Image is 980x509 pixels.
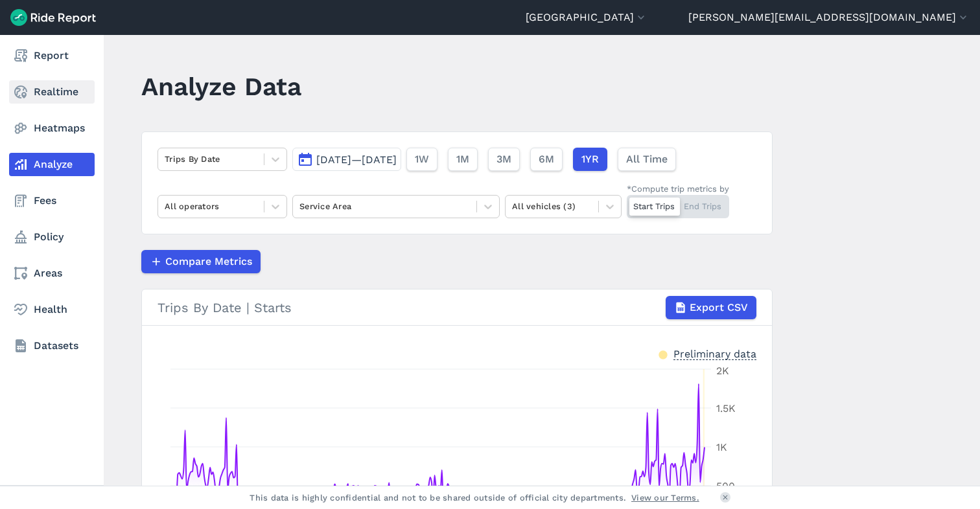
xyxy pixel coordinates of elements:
tspan: 2K [716,365,729,377]
tspan: 500 [716,480,735,492]
a: View our Terms. [631,492,699,504]
a: Heatmaps [9,117,95,140]
button: 6M [530,148,563,171]
a: Report [9,44,95,67]
img: Ride Report [10,9,96,26]
tspan: 1.5K [716,402,736,414]
button: 1M [448,148,478,171]
span: 1YR [581,152,599,167]
a: Realtime [9,80,95,104]
a: Fees [9,189,95,212]
button: 1W [406,148,437,171]
a: Analyze [9,153,95,176]
button: [DATE]—[DATE] [292,148,401,171]
button: All Time [618,148,676,171]
span: All Time [626,152,668,167]
span: 1W [415,152,429,167]
button: [GEOGRAPHIC_DATA] [526,10,647,25]
h1: Analyze Data [141,69,301,104]
button: [PERSON_NAME][EMAIL_ADDRESS][DOMAIN_NAME] [688,10,970,25]
a: Policy [9,225,95,249]
span: 6M [539,152,554,167]
div: Trips By Date | Starts [157,296,756,319]
div: Preliminary data [673,346,756,360]
span: Export CSV [690,300,748,315]
a: Datasets [9,334,95,357]
span: 3M [496,152,511,167]
button: Compare Metrics [141,250,261,273]
span: [DATE]—[DATE] [316,153,397,166]
span: 1M [456,152,469,167]
tspan: 1K [716,441,727,453]
a: Areas [9,262,95,285]
button: 1YR [573,148,607,171]
a: Health [9,298,95,321]
span: Compare Metrics [165,254,252,269]
button: Export CSV [666,296,756,319]
button: 3M [488,148,520,171]
div: *Compute trip metrics by [627,183,729,195]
